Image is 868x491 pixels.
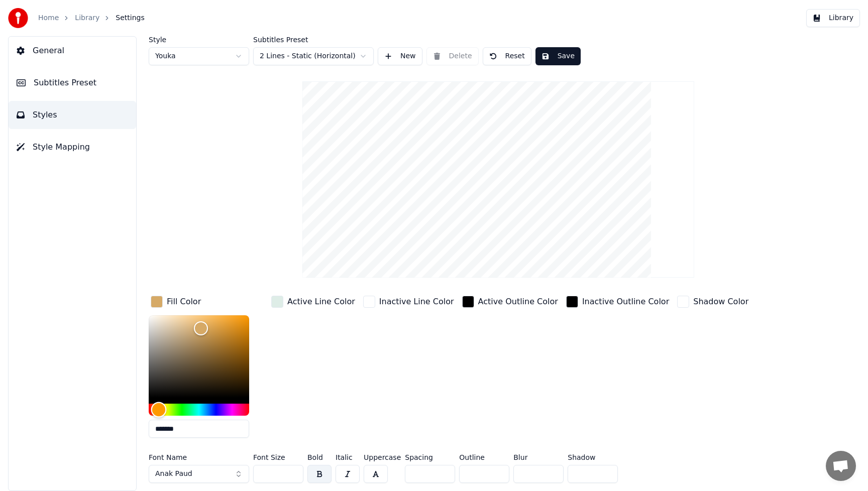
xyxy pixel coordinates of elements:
[75,13,99,23] a: Library
[478,296,558,308] div: Active Outline Color
[253,36,374,43] label: Subtitles Preset
[34,77,96,89] span: Subtitles Preset
[535,47,581,65] button: Save
[568,454,618,461] label: Shadow
[287,296,355,308] div: Active Line Color
[9,133,136,161] button: Style Mapping
[149,454,249,461] label: Font Name
[38,13,59,23] a: Home
[9,101,136,129] button: Styles
[149,294,203,310] button: Fill Color
[33,45,64,57] span: General
[806,9,860,27] button: Library
[460,294,560,310] button: Active Outline Color
[155,469,192,479] span: Anak Paud
[38,13,145,23] nav: breadcrumb
[564,294,671,310] button: Inactive Outline Color
[513,454,564,461] label: Blur
[33,109,57,121] span: Styles
[8,8,28,28] img: youka
[9,69,136,97] button: Subtitles Preset
[149,36,249,43] label: Style
[582,296,669,308] div: Inactive Outline Color
[675,294,750,310] button: Shadow Color
[361,294,456,310] button: Inactive Line Color
[364,454,401,461] label: Uppercase
[336,454,360,461] label: Italic
[253,454,303,461] label: Font Size
[693,296,748,308] div: Shadow Color
[379,296,454,308] div: Inactive Line Color
[405,454,455,461] label: Spacing
[167,296,201,308] div: Fill Color
[269,294,357,310] button: Active Line Color
[307,454,332,461] label: Bold
[149,404,249,416] div: Hue
[116,13,144,23] span: Settings
[378,47,422,65] button: New
[9,37,136,65] button: General
[483,47,531,65] button: Reset
[149,315,249,398] div: Color
[826,451,856,481] a: Open chat
[33,141,90,153] span: Style Mapping
[459,454,509,461] label: Outline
